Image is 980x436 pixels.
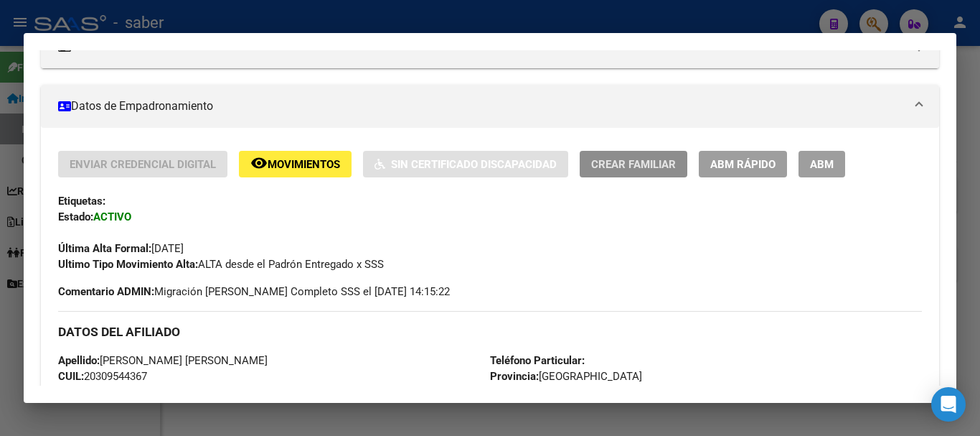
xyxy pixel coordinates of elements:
strong: Comentario ADMIN: [58,285,154,298]
span: [GEOGRAPHIC_DATA] [490,370,642,383]
mat-panel-title: Datos de Empadronamiento [58,98,905,115]
span: 20309544367 [58,370,147,383]
mat-icon: remove_red_eye [250,154,268,172]
strong: Documento: [58,386,116,399]
div: Open Intercom Messenger [931,387,966,422]
span: [GEOGRAPHIC_DATA][PERSON_NAME] [490,386,725,399]
button: Enviar Credencial Digital [58,151,227,177]
strong: Apellido: [58,354,100,367]
strong: Última Alta Formal: [58,242,151,255]
button: ABM [798,151,845,177]
span: Movimientos [268,158,340,171]
strong: Localidad: [490,386,539,399]
span: ABM [810,158,834,171]
strong: Ultimo Tipo Movimiento Alta: [58,258,198,271]
button: Sin Certificado Discapacidad [363,151,568,177]
strong: Teléfono Particular: [490,354,585,367]
span: DU - DOCUMENTO UNICO 30954436 [58,386,288,399]
strong: ACTIVO [93,210,131,223]
span: Migración [PERSON_NAME] Completo SSS el [DATE] 14:15:22 [58,284,450,300]
h3: DATOS DEL AFILIADO [58,324,922,340]
button: Movimientos [239,151,352,177]
span: Crear Familiar [591,158,676,171]
span: [DATE] [58,242,184,255]
button: ABM Rápido [699,151,787,177]
span: Sin Certificado Discapacidad [391,158,557,171]
strong: Estado: [58,210,93,223]
strong: Etiquetas: [58,195,105,208]
span: ALTA desde el Padrón Entregado x SSS [58,258,384,271]
strong: Provincia: [490,370,539,383]
span: ABM Rápido [710,158,776,171]
strong: CUIL: [58,370,84,383]
span: [PERSON_NAME] [PERSON_NAME] [58,354,268,367]
button: Crear Familiar [580,151,687,177]
mat-expansion-panel-header: Datos de Empadronamiento [41,85,939,128]
span: Enviar Credencial Digital [70,158,216,171]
